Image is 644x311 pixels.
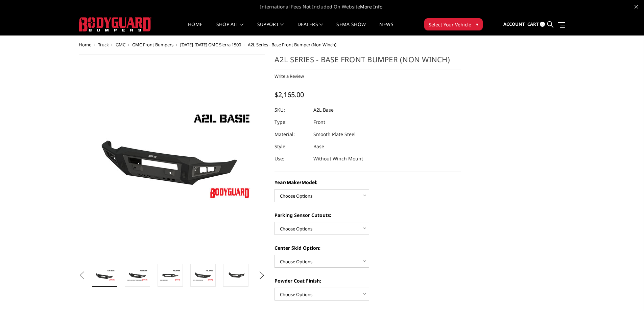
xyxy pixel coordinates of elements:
a: A2L Series - Base Front Bumper (Non Winch) [79,54,265,257]
dt: Use: [275,153,308,165]
span: ▾ [476,21,478,28]
button: Previous [77,270,87,281]
dt: Type: [275,116,308,128]
button: Next [257,270,267,281]
img: A2L Series - Base Front Bumper (Non Winch) [160,269,181,281]
a: Write a Review [275,73,304,79]
label: Powder Coat Finish: [275,277,461,284]
span: A2L Series - Base Front Bumper (Non Winch) [248,42,336,48]
span: Account [503,21,525,27]
label: Parking Sensor Cutouts: [275,212,461,219]
img: BODYGUARD BUMPERS [79,17,151,31]
span: Cart [527,21,539,27]
dd: Without Winch Mount [313,153,363,165]
img: A2L Series - Base Front Bumper (Non Winch) [225,270,246,280]
a: Home [79,42,91,48]
img: A2L Series - Base Front Bumper (Non Winch) [127,269,148,281]
a: Support [257,22,284,35]
a: Dealers [297,22,323,35]
label: Year/Make/Model: [275,179,461,186]
span: 0 [540,22,545,27]
dd: A2L Base [313,104,334,116]
span: Select Your Vehicle [429,21,471,28]
dt: Style: [275,140,308,153]
a: [DATE]-[DATE] GMC Sierra 1500 [180,42,241,48]
a: GMC [116,42,125,48]
a: More Info [360,3,382,10]
h1: A2L Series - Base Front Bumper (Non Winch) [275,54,461,69]
dd: Smooth Plate Steel [313,128,356,140]
a: News [379,22,393,35]
a: Cart 0 [527,15,545,34]
a: SEMA Show [336,22,366,35]
dt: SKU: [275,104,308,116]
a: GMC Front Bumpers [132,42,173,48]
button: Select Your Vehicle [424,18,483,30]
dt: Material: [275,128,308,140]
label: Center Skid Option: [275,244,461,251]
dd: Front [313,116,325,128]
a: Account [503,15,525,34]
img: A2L Series - Base Front Bumper (Non Winch) [94,269,115,281]
a: Home [188,22,202,35]
a: Truck [98,42,109,48]
span: $2,165.00 [275,90,304,99]
img: A2L Series - Base Front Bumper (Non Winch) [192,269,214,281]
dd: Base [313,140,324,153]
a: shop all [216,22,244,35]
